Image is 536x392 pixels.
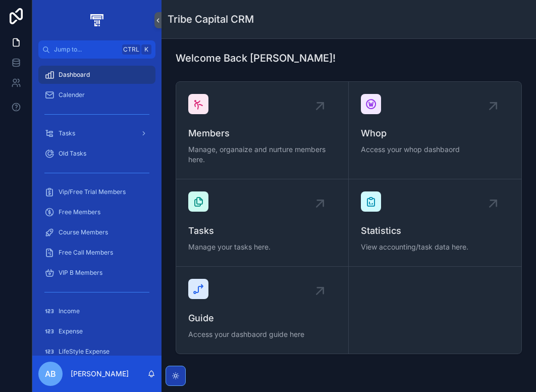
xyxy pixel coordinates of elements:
p: [PERSON_NAME] [71,369,129,379]
span: AB [45,368,56,380]
span: Vip/Free Trial Members [59,188,126,196]
a: TasksManage your tasks here. [176,179,349,267]
span: Tasks [188,224,336,238]
a: Vip/Free Trial Members [38,183,155,201]
a: Tasks [38,124,155,142]
span: Expense [59,327,83,335]
div: scrollable content [32,59,162,356]
span: Calender [59,91,85,99]
span: Whop [361,126,509,140]
span: Tasks [59,129,75,137]
span: Statistics [361,224,509,238]
a: Free Call Members [38,243,155,262]
a: LifeStyle Expense [38,342,155,361]
a: Course Members [38,223,155,241]
span: Manage your tasks here. [188,242,336,252]
span: View accounting/task data here. [361,242,509,252]
a: Free Members [38,203,155,221]
a: VIP B Members [38,264,155,282]
span: Jump to... [54,45,118,54]
span: Members [188,126,336,140]
span: Access your whop dashbaord [361,144,509,155]
a: GuideAccess your dashbaord guide here [176,267,349,354]
button: Jump to...CtrlK [38,40,155,59]
span: Access your dashbaord guide here [188,329,336,339]
span: Free Members [59,208,100,216]
span: Income [59,307,80,315]
a: StatisticsView accounting/task data here. [349,179,521,267]
span: Course Members [59,228,108,236]
a: Income [38,302,155,320]
a: WhopAccess your whop dashbaord [349,82,521,179]
span: Manage, organaize and nurture members here. [188,144,336,165]
span: Free Call Members [59,249,113,257]
h1: Tribe Capital CRM [168,12,254,26]
span: Ctrl [122,44,140,55]
h1: Welcome Back [PERSON_NAME]! [176,51,336,65]
span: Guide [188,311,336,325]
a: Expense [38,322,155,340]
a: MembersManage, organaize and nurture members here. [176,82,349,179]
span: Old Tasks [59,150,86,158]
span: VIP B Members [59,269,102,277]
a: Calender [38,86,155,104]
a: Old Tasks [38,144,155,163]
span: LifeStyle Expense [59,348,110,356]
img: App logo [88,12,105,28]
span: Dashboard [59,71,90,79]
span: K [142,45,150,54]
a: Dashboard [38,66,155,84]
